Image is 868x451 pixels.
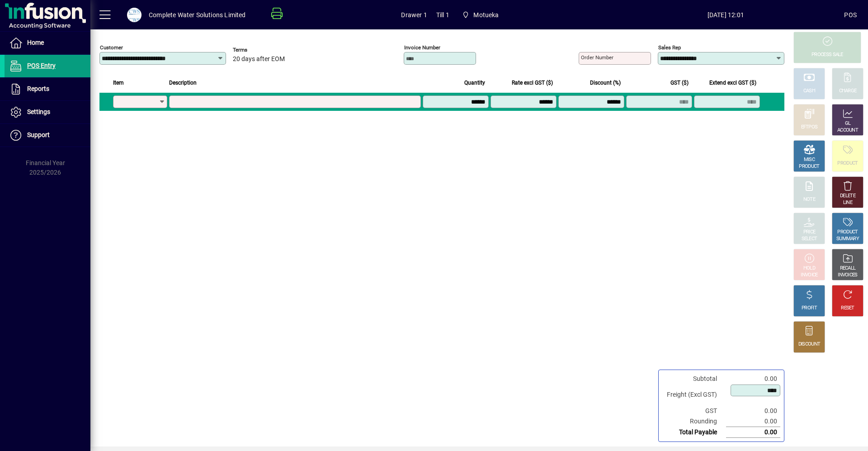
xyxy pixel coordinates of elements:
[799,163,819,170] div: PRODUCT
[838,272,857,279] div: INVOICES
[845,120,851,127] div: GL
[662,427,726,438] td: Total Payable
[607,8,844,22] span: [DATE] 12:01
[458,7,503,23] span: Motueka
[802,305,817,312] div: PROFIT
[113,78,124,88] span: Item
[473,8,499,22] span: Motueka
[803,88,815,95] div: CASH
[5,78,90,100] a: Reports
[662,416,726,427] td: Rounding
[662,406,726,416] td: GST
[401,8,427,22] span: Drawer 1
[798,341,820,348] div: DISCOUNT
[839,88,857,95] div: CHARGE
[662,384,726,406] td: Freight (Excl GST)
[27,108,50,115] span: Settings
[726,427,780,438] td: 0.00
[27,131,50,138] span: Support
[169,78,197,88] span: Description
[662,374,726,384] td: Subtotal
[801,124,818,131] div: EFTPOS
[5,124,90,147] a: Support
[27,39,44,46] span: Home
[658,44,681,51] mat-label: Sales rep
[5,32,90,54] a: Home
[464,78,485,88] span: Quantity
[841,305,854,312] div: RESET
[801,272,817,279] div: INVOICE
[844,8,857,22] div: POS
[149,8,246,22] div: Complete Water Solutions Limited
[670,78,689,88] span: GST ($)
[27,62,56,69] span: POS Entry
[837,127,858,134] div: ACCOUNT
[811,52,843,58] div: PROCESS SALE
[836,236,859,242] div: SUMMARY
[840,193,855,199] div: DELETE
[837,160,858,167] div: PRODUCT
[5,101,90,123] a: Settings
[512,78,553,88] span: Rate excl GST ($)
[803,196,815,203] div: NOTE
[590,78,621,88] span: Discount (%)
[100,44,123,51] mat-label: Customer
[803,229,816,236] div: PRICE
[802,236,817,242] div: SELECT
[709,78,756,88] span: Extend excl GST ($)
[726,406,780,416] td: 0.00
[436,8,449,22] span: Till 1
[840,265,856,272] div: RECALL
[843,199,852,206] div: LINE
[233,47,287,53] span: Terms
[804,157,815,163] div: MISC
[404,44,440,51] mat-label: Invoice number
[837,229,858,236] div: PRODUCT
[233,56,285,63] span: 20 days after EOM
[27,85,49,92] span: Reports
[581,54,613,61] mat-label: Order number
[726,374,780,384] td: 0.00
[120,7,149,23] button: Profile
[803,265,815,272] div: HOLD
[726,416,780,427] td: 0.00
